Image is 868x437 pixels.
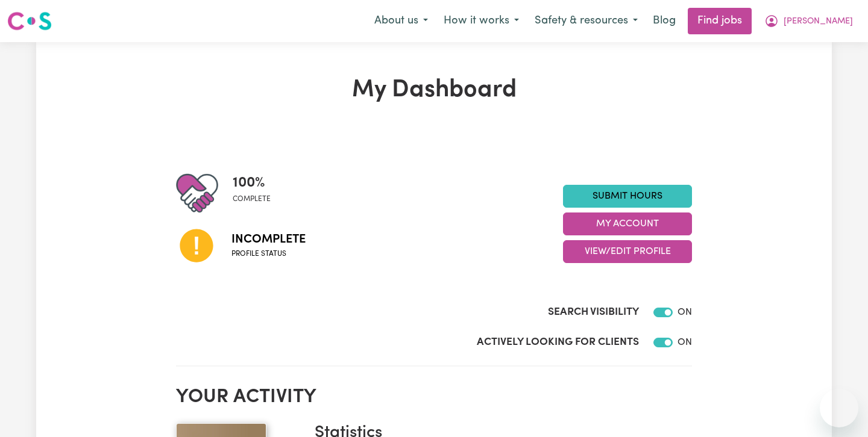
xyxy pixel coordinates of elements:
[563,240,692,263] button: View/Edit Profile
[678,338,692,347] span: ON
[820,389,858,427] iframe: Button to launch messaging window
[688,8,752,34] a: Find jobs
[176,76,692,105] h1: My Dashboard
[231,249,306,259] span: Profile status
[176,386,692,409] h2: Your activity
[436,8,527,34] button: How it works
[563,185,692,208] a: Submit Hours
[233,194,271,205] span: complete
[784,15,853,28] span: [PERSON_NAME]
[756,8,861,34] button: My Account
[548,305,639,320] label: Search Visibility
[233,172,280,214] div: Profile completeness: 100%
[366,8,436,34] button: About us
[678,308,692,317] span: ON
[563,212,692,235] button: My Account
[527,8,646,34] button: Safety & resources
[646,8,683,34] a: Blog
[233,172,271,194] span: 100 %
[7,10,52,32] img: Careseekers logo
[231,231,306,249] span: Incomplete
[7,7,52,35] a: Careseekers logo
[477,335,639,350] label: Actively Looking for Clients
